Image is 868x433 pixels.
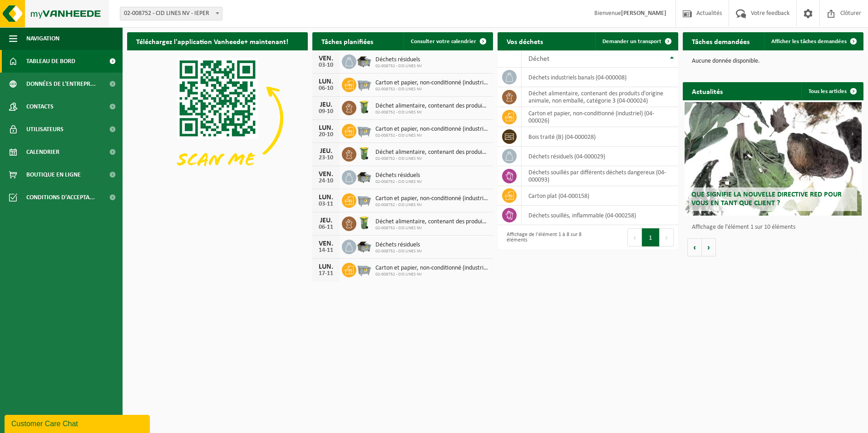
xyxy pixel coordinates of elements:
span: Déchets résiduels [375,172,422,179]
div: LUN. [317,263,335,271]
span: 02-008752 - CID LINES NV [375,249,422,254]
img: WB-2500-GAL-GY-01 [356,76,372,92]
span: 02-008752 - CID LINES NV [375,156,488,162]
td: carton plat (04-000158) [522,186,678,206]
div: Affichage de l'élément 1 à 8 sur 8 éléments [502,227,583,247]
img: WB-0140-HPE-GN-50 [356,146,372,161]
div: VEN. [317,55,335,62]
span: 02-008752 - CID LINES NV [375,110,488,115]
h2: Tâches planifiées [312,32,382,50]
div: 20-10 [317,132,335,138]
button: 1 [642,228,660,246]
span: Calendrier [26,141,59,163]
div: 14-11 [317,247,335,254]
button: Previous [627,228,642,246]
div: JEU. [317,217,335,224]
button: Next [660,228,674,246]
div: LUN. [317,124,335,132]
h2: Téléchargez l'application Vanheede+ maintenant! [127,32,297,50]
span: Navigation [26,27,59,50]
button: Vorige [687,238,702,256]
h2: Actualités [683,82,732,100]
span: Afficher les tâches demandées [771,39,847,44]
div: JEU. [317,101,335,108]
div: VEN. [317,171,335,178]
a: Tous les articles [801,82,863,100]
div: 06-11 [317,224,335,231]
strong: [PERSON_NAME] [621,10,666,17]
span: Que signifie la nouvelle directive RED pour vous en tant que client ? [691,191,842,207]
img: WB-2500-GAL-GY-01 [356,192,372,207]
img: WB-2500-GAL-GY-01 [356,123,372,138]
span: 02-008752 - CID LINES NV [375,202,488,208]
div: VEN. [317,240,335,247]
a: Que signifie la nouvelle directive RED pour vous en tant que client ? [685,102,862,216]
span: Utilisateurs [26,118,64,141]
img: WB-5000-GAL-GY-01 [356,169,372,184]
span: 02-008752 - CID LINES NV - IEPER [120,7,222,20]
span: Déchet alimentaire, contenant des produits d'origine animale, non emballé, catég... [375,218,488,226]
span: 02-008752 - CID LINES NV [375,226,488,231]
span: 02-008752 - CID LINES NV [375,133,488,138]
span: Boutique en ligne [26,163,81,186]
div: LUN. [317,78,335,85]
span: Déchets résiduels [375,56,422,64]
td: déchets résiduels (04-000029) [522,147,678,166]
img: WB-0140-HPE-GN-50 [356,215,372,231]
img: WB-2500-GAL-GY-01 [356,261,372,277]
img: WB-0140-HPE-GN-50 [356,99,372,115]
span: Carton et papier, non-conditionné (industriel) [375,195,488,202]
div: 03-10 [317,62,335,69]
td: déchets industriels banals (04-000008) [522,68,678,87]
td: déchet alimentaire, contenant des produits d'origine animale, non emballé, catégorie 3 (04-000024) [522,87,678,107]
span: 02-008752 - CID LINES NV [375,272,488,277]
div: LUN. [317,194,335,201]
div: 09-10 [317,108,335,115]
span: Contacts [26,95,54,118]
div: 06-10 [317,85,335,92]
h2: Tâches demandées [683,32,759,50]
div: 17-11 [317,271,335,277]
button: Volgende [702,238,716,256]
span: Tableau de bord [26,50,75,73]
div: 24-10 [317,178,335,184]
span: Déchet [528,55,549,63]
div: JEU. [317,148,335,155]
span: Consulter votre calendrier [411,39,476,44]
div: 23-10 [317,155,335,161]
a: Consulter votre calendrier [404,32,492,50]
h2: Vos déchets [498,32,552,50]
td: déchets souillés, inflammable (04-000258) [522,206,678,225]
img: Download de VHEPlus App [127,50,308,186]
span: Carton et papier, non-conditionné (industriel) [375,265,488,272]
td: bois traité (B) (04-000028) [522,127,678,147]
p: Aucune donnée disponible. [692,58,854,64]
img: WB-5000-GAL-GY-01 [356,53,372,69]
span: Données de l'entrepr... [26,73,96,95]
iframe: chat widget [5,413,152,433]
a: Afficher les tâches demandées [764,32,863,50]
span: Carton et papier, non-conditionné (industriel) [375,126,488,133]
span: Carton et papier, non-conditionné (industriel) [375,79,488,87]
img: WB-5000-GAL-GY-01 [356,238,372,254]
td: carton et papier, non-conditionné (industriel) (04-000026) [522,107,678,127]
div: 03-11 [317,201,335,207]
span: Conditions d'accepta... [26,186,95,209]
span: Déchets résiduels [375,241,422,249]
span: Déchet alimentaire, contenant des produits d'origine animale, non emballé, catég... [375,149,488,156]
td: déchets souillés par différents déchets dangereux (04-000093) [522,166,678,186]
span: Déchet alimentaire, contenant des produits d'origine animale, non emballé, catég... [375,103,488,110]
span: 02-008752 - CID LINES NV [375,87,488,92]
span: 02-008752 - CID LINES NV - IEPER [120,7,222,20]
span: Demander un transport [602,39,661,44]
span: 02-008752 - CID LINES NV [375,64,422,69]
span: 02-008752 - CID LINES NV [375,179,422,185]
a: Demander un transport [595,32,677,50]
p: Affichage de l'élément 1 sur 10 éléments [692,224,859,231]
